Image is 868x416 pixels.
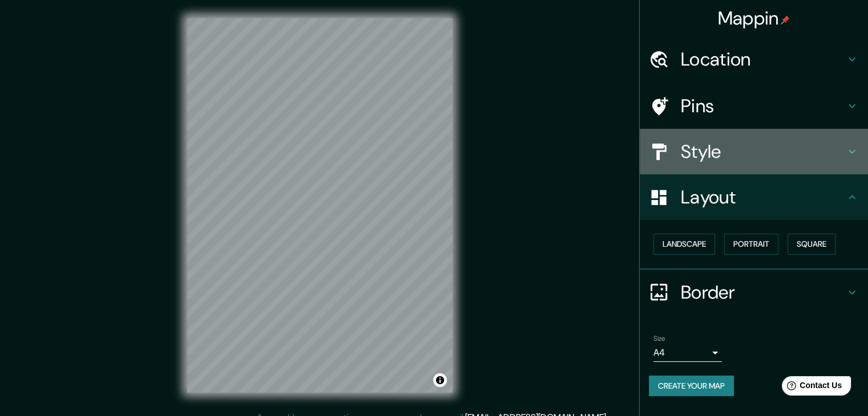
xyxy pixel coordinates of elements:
button: Toggle attribution [433,373,447,387]
iframe: Help widget launcher [766,372,855,403]
button: Square [788,234,835,255]
div: Location [640,36,868,82]
button: Create your map [649,376,734,397]
button: Landscape [653,234,715,255]
button: Portrait [724,234,778,255]
img: pin-icon.png [781,15,790,25]
div: Border [640,270,868,315]
h4: Layout [681,186,845,209]
div: Pins [640,83,868,129]
div: A4 [653,344,722,362]
div: Layout [640,174,868,220]
div: Style [640,129,868,174]
h4: Pins [681,95,845,117]
label: Size [653,333,665,343]
h4: Location [681,48,845,71]
canvas: Map [187,18,453,393]
h4: Style [681,140,845,163]
h4: Mappin [718,7,790,30]
h4: Border [681,281,845,304]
